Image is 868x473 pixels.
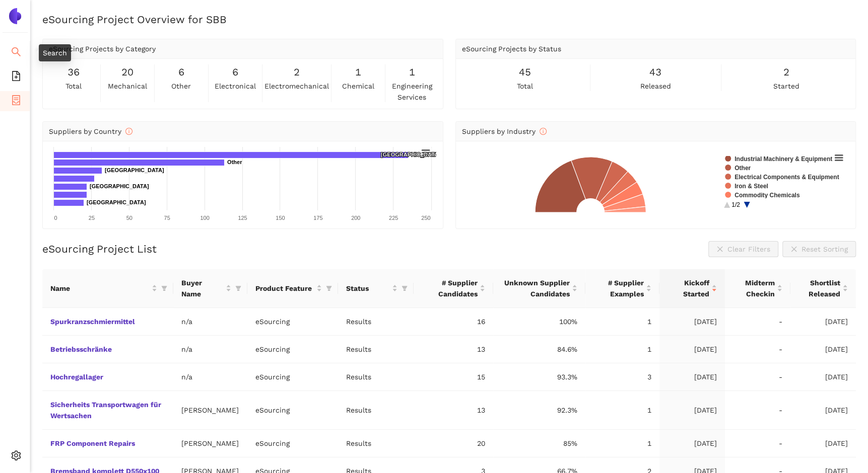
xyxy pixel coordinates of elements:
span: filter [233,275,243,301]
img: Logo [7,8,23,24]
td: 13 [414,336,493,363]
th: this column's title is Unknown Supplier Candidates,this column is sortable [493,269,586,308]
span: total [517,81,533,92]
td: 3 [585,363,659,391]
button: closeReset Sorting [782,241,856,257]
th: this column's title is Name,this column is sortable [42,269,173,308]
span: released [640,81,671,92]
td: [PERSON_NAME] [173,430,247,457]
span: electronical [215,81,256,92]
span: Name [50,283,150,294]
text: 200 [351,215,360,221]
td: 85% [493,430,586,457]
th: this column's title is # Supplier Examples,this column is sortable [585,269,659,308]
span: chemical [342,81,374,92]
td: - [725,308,790,336]
span: filter [159,281,169,296]
text: 175 [313,215,322,221]
span: engineering services [387,81,437,103]
span: container [11,92,21,112]
text: [GEOGRAPHIC_DATA] [381,151,440,157]
span: Midterm Checkin [733,277,775,299]
td: n/a [173,336,247,363]
text: 150 [276,215,285,221]
text: 25 [89,215,95,221]
text: Other [735,165,751,172]
span: 20 [121,64,133,80]
text: 0 [54,215,57,221]
span: 1 [355,64,361,80]
td: [DATE] [659,308,725,336]
span: Unknown Supplier Candidates [501,277,570,299]
text: 50 [126,215,132,221]
td: 1 [585,430,659,457]
td: 1 [585,308,659,336]
span: info-circle [540,128,547,135]
th: this column's title is # Supplier Candidates,this column is sortable [414,269,493,308]
td: - [725,336,790,363]
th: this column's title is Midterm Checkin,this column is sortable [725,269,790,308]
span: 43 [649,64,661,80]
span: Buyer Name [181,277,223,299]
text: 1/2 [731,201,740,208]
th: this column's title is Shortlist Released,this column is sortable [790,269,856,308]
td: 100% [493,308,586,336]
span: filter [402,285,408,291]
span: filter [324,281,334,296]
td: [PERSON_NAME] [173,391,247,430]
td: 16 [414,308,493,336]
span: Suppliers by Country [49,127,132,135]
td: [DATE] [659,391,725,430]
th: this column's title is Product Feature,this column is sortable [247,269,338,308]
span: Status [346,283,390,294]
span: 45 [519,64,531,80]
span: started [773,81,799,92]
td: eSourcing [247,391,338,430]
td: 20 [414,430,493,457]
td: Results [338,363,414,391]
text: 225 [389,215,398,221]
text: 75 [164,215,170,221]
td: [DATE] [790,391,856,430]
td: n/a [173,308,247,336]
td: 93.3% [493,363,586,391]
text: [GEOGRAPHIC_DATA] [87,199,146,205]
td: [DATE] [790,308,856,336]
td: Results [338,336,414,363]
td: n/a [173,363,247,391]
text: Other [227,159,242,165]
text: 125 [238,215,247,221]
span: 6 [178,64,184,80]
td: eSourcing [247,308,338,336]
span: file-add [11,67,21,88]
span: Kickoff Started [667,277,709,299]
span: eSourcing Projects by Status [462,45,561,53]
text: Commodity Chemicals [735,192,800,199]
td: [DATE] [790,336,856,363]
td: Results [338,308,414,336]
span: filter [161,285,167,291]
td: [DATE] [659,430,725,457]
span: # Supplier Examples [593,277,644,299]
th: this column's title is Buyer Name,this column is sortable [173,269,247,308]
text: 250 [421,215,430,221]
td: Results [338,391,414,430]
text: Industrial Machinery & Equipment [735,155,832,163]
h2: eSourcing Project Overview for SBB [42,12,856,27]
td: - [725,391,790,430]
span: 6 [232,64,238,80]
td: 92.3% [493,391,586,430]
span: 2 [783,64,789,80]
span: Product Feature [255,283,314,294]
span: 36 [68,64,80,80]
span: filter [235,285,241,291]
td: 15 [414,363,493,391]
span: electromechanical [264,81,329,92]
h2: eSourcing Project List [42,242,157,256]
div: Search [39,44,71,61]
td: eSourcing [247,363,338,391]
span: 2 [294,64,300,80]
td: 1 [585,336,659,363]
td: eSourcing [247,336,338,363]
td: [DATE] [659,336,725,363]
